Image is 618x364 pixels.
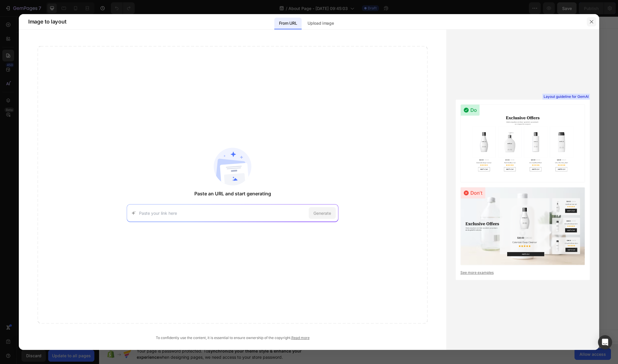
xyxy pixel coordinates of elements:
[598,335,612,349] div: Open Intercom Messenger
[194,190,271,197] span: Paste an URL and start generating
[217,177,257,189] button: Add sections
[261,177,302,189] button: Add elements
[279,20,297,27] p: From URL
[291,336,310,340] a: Read more
[308,20,334,27] p: Upload image
[460,270,585,275] a: See more examples
[220,210,299,215] div: Start with Generating from URL or image
[313,210,331,216] span: Generate
[544,94,589,99] span: Layout guideline for GemAI
[139,210,306,216] input: Paste your link here
[38,335,427,340] div: To confidently use the content, it is essential to ensure ownership of the copyright.
[28,18,66,25] span: Image to layout
[224,165,295,172] div: Start with Sections from sidebar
